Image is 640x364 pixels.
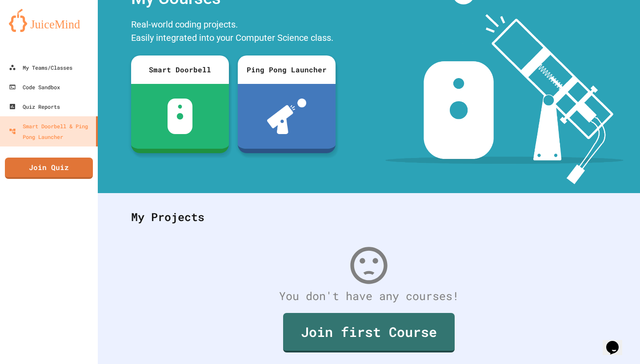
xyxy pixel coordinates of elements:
div: Smart Doorbell [131,55,229,84]
iframe: chat widget [603,328,631,355]
div: You don't have any courses! [122,288,616,305]
a: Join first Course [283,313,455,352]
img: logo-orange.svg [9,9,89,32]
div: My Teams/Classes [9,62,72,73]
div: Real-world coding projects. Easily integrated into your Computer Science class. [127,16,340,49]
a: Join Quiz [5,158,93,179]
div: Ping Pong Launcher [238,55,336,84]
div: My Projects [122,200,616,234]
div: Quiz Reports [9,101,60,112]
img: sdb-white.svg [168,99,193,134]
div: Code Sandbox [9,82,60,92]
img: ppl-with-ball.png [267,99,307,134]
div: Smart Doorbell & Ping Pong Launcher [9,121,92,142]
